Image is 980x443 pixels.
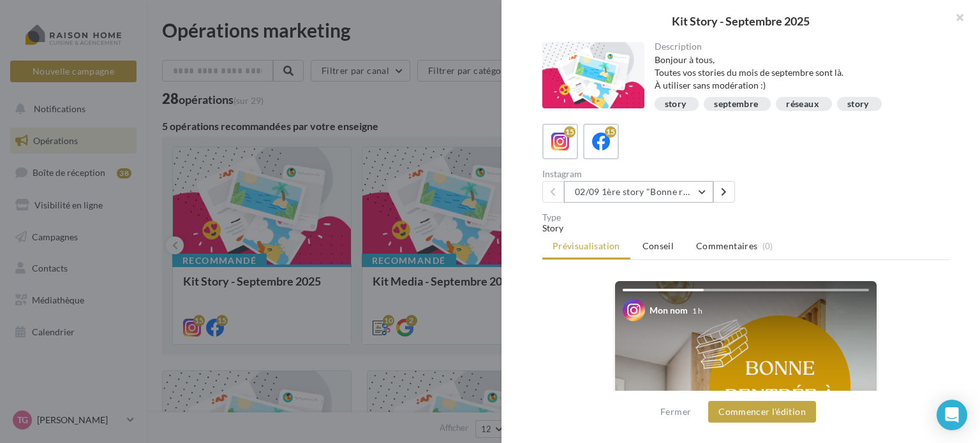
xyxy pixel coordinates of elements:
[650,304,688,317] div: Mon nom
[564,181,713,203] button: 02/09 1ère story "Bonne rentrée"
[847,99,869,109] div: story
[542,213,949,222] div: Type
[708,401,816,423] button: Commencer l'édition
[564,126,575,138] div: 15
[655,42,940,51] div: Description
[937,400,967,430] div: Open Intercom Messenger
[522,15,960,27] div: Kit Story - Septembre 2025
[605,126,616,138] div: 15
[714,99,758,109] div: septembre
[786,99,819,109] div: réseaux
[655,54,940,92] div: Bonjour à tous, Toutes vos stories du mois de septembre sont là. À utiliser sans modération :)
[762,241,773,251] span: (0)
[542,222,949,235] div: Story
[692,305,702,316] div: 1 h
[655,404,696,419] button: Fermer
[665,99,687,109] div: story
[696,240,757,252] span: Commentaires
[542,170,741,178] div: Instagram
[642,240,674,251] span: Conseil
